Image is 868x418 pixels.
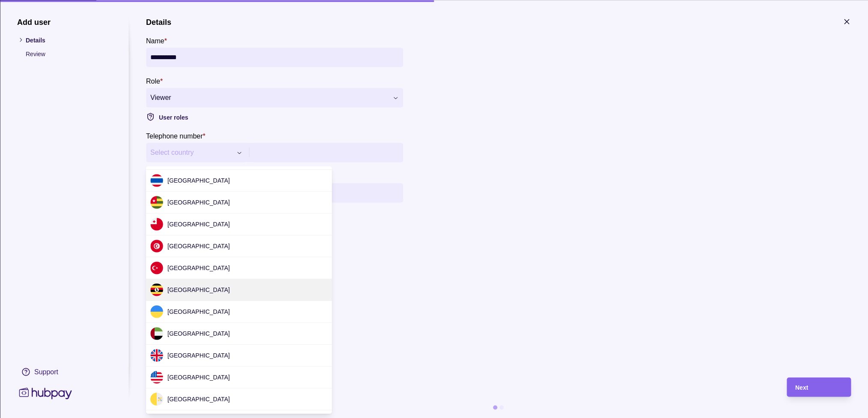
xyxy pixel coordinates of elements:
[167,396,230,403] span: [GEOGRAPHIC_DATA]
[150,262,163,274] img: tr
[167,286,230,293] span: [GEOGRAPHIC_DATA]
[167,265,230,271] span: [GEOGRAPHIC_DATA]
[150,393,163,406] img: va
[167,199,230,206] span: [GEOGRAPHIC_DATA]
[167,330,230,337] span: [GEOGRAPHIC_DATA]
[150,349,163,362] img: gb
[150,371,163,384] img: us
[150,327,163,340] img: ae
[167,308,230,315] span: [GEOGRAPHIC_DATA]
[167,243,230,250] span: [GEOGRAPHIC_DATA]
[167,221,230,228] span: [GEOGRAPHIC_DATA]
[150,174,163,187] img: th
[150,240,163,253] img: tn
[167,374,230,381] span: [GEOGRAPHIC_DATA]
[167,177,230,184] span: [GEOGRAPHIC_DATA]
[167,352,230,359] span: [GEOGRAPHIC_DATA]
[150,196,163,209] img: tg
[150,283,163,296] img: ug
[150,218,163,231] img: to
[150,305,163,318] img: ua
